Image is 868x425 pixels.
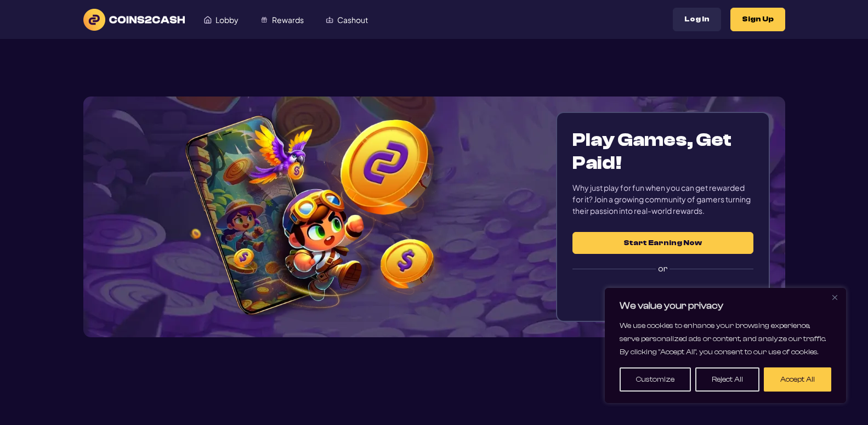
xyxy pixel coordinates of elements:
a: Rewards [249,9,315,30]
div: We value your privacy [605,288,846,403]
button: Close [828,291,841,304]
img: Rewards [260,16,268,24]
div: Mag-sign in gamit ang Google. Magbubukas sa bagong tab [572,282,753,307]
iframe: Button na Mag-sign in gamit ang Google [567,282,758,307]
button: Customize [620,367,691,392]
label: or [572,254,753,284]
button: Sign Up [730,8,785,31]
button: Reject All [695,367,759,392]
p: We value your privacy [620,299,831,313]
img: logo text [83,9,185,31]
a: Lobby [193,9,249,30]
img: Cashout [326,16,333,24]
h1: Play Games, Get Paid! [572,128,753,174]
span: Cashout [337,16,368,24]
button: Log In [673,8,721,31]
button: Start Earning Now [572,232,753,254]
div: Why just play for fun when you can get rewarded for it? Join a growing community of gamers turnin... [572,182,753,217]
span: Rewards [272,16,304,24]
a: Cashout [315,9,379,30]
span: Lobby [215,16,239,24]
p: We use cookies to enhance your browsing experience, serve personalized ads or content, and analyz... [620,319,831,359]
img: Lobby [204,16,212,24]
button: Accept All [764,367,831,392]
img: Close [832,295,837,300]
